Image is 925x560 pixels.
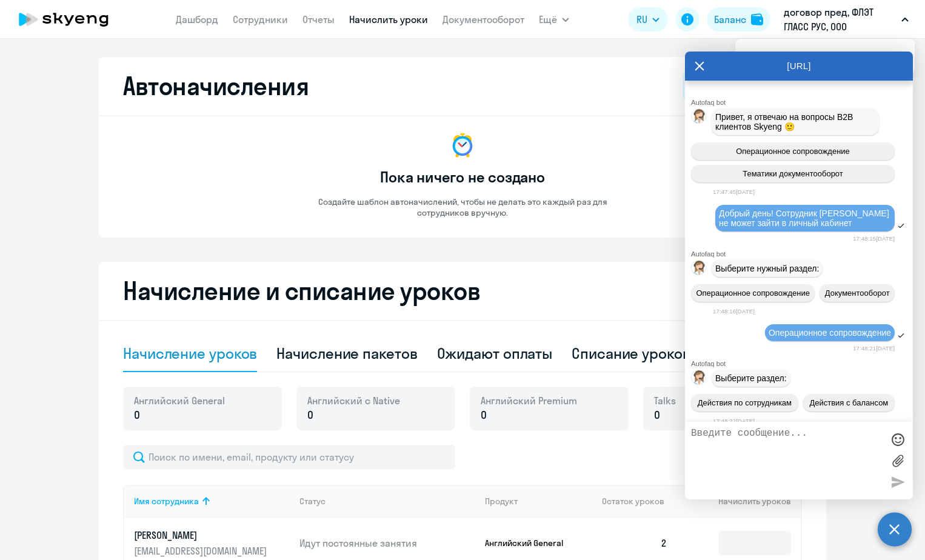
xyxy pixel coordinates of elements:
p: [EMAIL_ADDRESS][DOMAIN_NAME] [134,544,270,558]
input: Поиск по имени, email, продукту или статусу [123,445,455,469]
button: Ещё [539,7,569,32]
div: Autofaq bot [691,250,913,258]
a: Дашборд [176,13,218,25]
span: Остаток уроков [602,496,664,507]
span: Выберите раздел: [715,373,787,383]
div: Autofaq bot [691,99,913,106]
span: Ещё [539,12,557,27]
span: Операционное сопровождение [696,288,810,298]
div: Имя сотрудника [134,496,290,507]
div: Начисление пакетов [276,344,417,363]
div: Остаток уроков [602,496,677,507]
button: Операционное сопровождение [691,284,815,302]
span: Действия с балансом [809,398,888,407]
span: Действия по сотрудникам [698,398,792,407]
span: Talks [654,394,676,407]
h2: Автоначисления [123,72,309,101]
span: Привет, я отвечаю на вопросы B2B клиентов Skyeng 🙂 [715,112,855,132]
p: Идут постоянные занятия [299,536,475,550]
div: Ожидают оплаты [437,344,553,363]
img: balance [751,13,763,25]
img: bot avatar [692,109,707,127]
button: RU [628,7,668,32]
a: Сотрудники [233,13,288,25]
div: Списание уроков [572,344,690,363]
img: no-data [448,131,477,160]
img: bot avatar [692,370,707,388]
button: Балансbalance [707,7,770,32]
div: Баланс [714,12,746,27]
button: Операционное сопровождение [691,142,895,160]
label: Лимит 10 файлов [889,452,907,470]
a: Отчеты [302,13,335,25]
span: Тематики документооборот [743,169,843,178]
span: 0 [134,407,140,423]
h2: Начисление и списание уроков [123,276,802,305]
div: Имя сотрудника [134,496,199,507]
time: 17:48:15[DATE] [853,235,895,242]
a: Документооборот [442,13,524,25]
div: Начисление уроков [123,344,257,363]
span: Выберите нужный раздел: [715,264,819,273]
p: Английский General [485,538,576,548]
div: Статус [299,496,326,507]
span: Операционное сопровождение [736,147,850,156]
button: Документооборот [820,284,895,302]
time: 17:48:16[DATE] [713,308,755,315]
p: договор пред, ФЛЭТ ГЛАСС РУС, ООО [784,5,897,34]
p: Создайте шаблон автоначислений, чтобы не делать это каждый раз для сотрудников вручную. [293,196,632,218]
span: Документооборот [825,288,890,298]
button: Тематики документооборот [691,165,895,182]
span: 0 [654,407,660,423]
span: Операционное сопровождение [769,328,891,338]
a: Начислить уроки [349,13,428,25]
a: [PERSON_NAME][EMAIL_ADDRESS][DOMAIN_NAME] [134,528,290,558]
span: Английский General [134,394,225,407]
span: Английский с Native [307,394,400,407]
ul: Ещё [735,39,915,74]
div: Продукт [485,496,593,507]
time: 17:48:22[DATE] [713,418,755,424]
img: bot avatar [692,261,707,278]
span: 0 [307,407,313,423]
div: Autofaq bot [691,360,913,367]
button: Новый шаблон [683,72,802,101]
span: Добрый день! Сотрудник [PERSON_NAME] не может зайти в личный кабинет [719,208,892,228]
button: Действия по сотрудникам [691,394,798,412]
th: Начислить уроков [677,485,801,518]
div: Продукт [485,496,518,507]
span: RU [636,12,647,27]
time: 17:48:21[DATE] [853,345,895,352]
p: [PERSON_NAME] [134,528,270,542]
span: 0 [481,407,487,423]
button: договор пред, ФЛЭТ ГЛАСС РУС, ООО [778,5,915,34]
div: Статус [299,496,475,507]
time: 17:47:45[DATE] [713,188,755,195]
button: Действия с балансом [803,394,895,412]
span: Английский Premium [481,394,577,407]
h3: Пока ничего не создано [380,167,545,187]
